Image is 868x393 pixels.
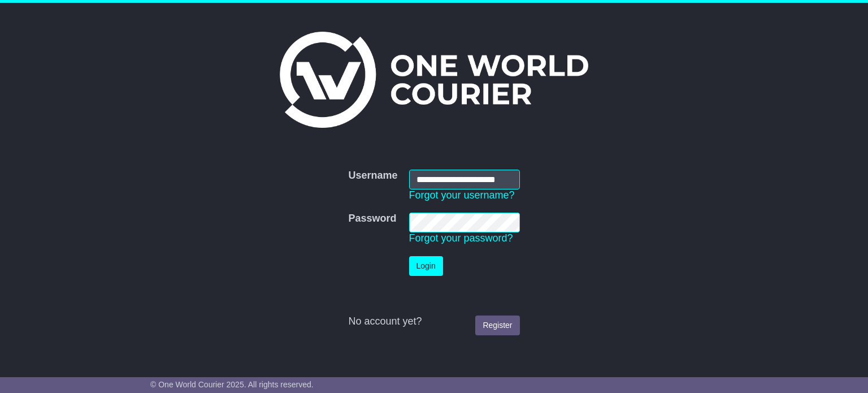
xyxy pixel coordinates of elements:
label: Username [348,170,397,182]
a: Register [475,316,519,335]
img: One World [280,32,588,128]
a: Forgot your password? [409,232,513,244]
div: No account yet? [348,316,519,328]
button: Login [409,256,443,276]
a: Forgot your username? [409,189,515,201]
label: Password [348,213,396,225]
span: © One World Courier 2025. All rights reserved. [150,380,314,389]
